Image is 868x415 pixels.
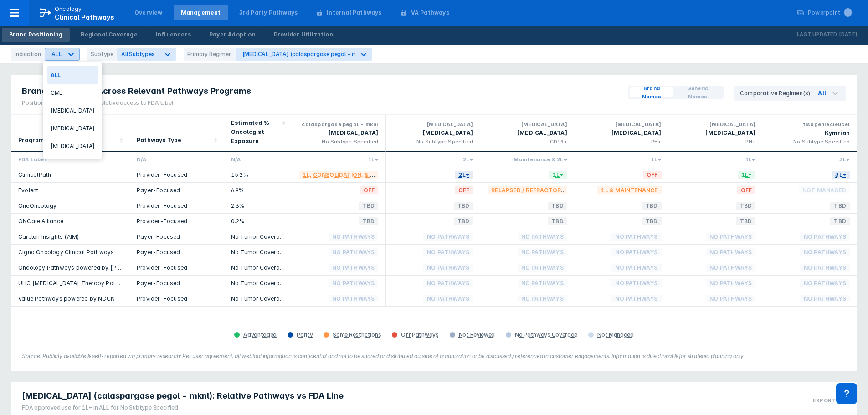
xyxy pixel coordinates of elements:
div: Influencers [156,31,191,39]
p: Oncology [55,5,82,13]
a: Provider Utilization [267,28,340,42]
div: Sort [129,115,224,152]
div: No Subtype Specified [299,138,379,146]
div: [MEDICAL_DATA] [47,137,98,155]
div: No Tumor Coverage [231,295,285,302]
div: No Tumor Coverage [231,233,285,241]
div: VA Pathways [411,9,449,17]
span: TBD [454,200,473,211]
button: Brand Names [630,87,673,97]
h3: Export [813,397,836,404]
a: Value Pathways powered by NCCN [18,295,115,302]
div: 1L+ [299,155,379,163]
div: 6.9% [231,186,285,194]
span: No Pathways [611,247,661,257]
div: Brand Positioning [9,31,62,39]
a: Overview [127,5,170,20]
span: TBD [454,216,473,226]
span: Brand Names [633,84,670,101]
div: FDA Label [18,155,122,163]
div: Provider-Focused [137,171,216,179]
span: No Pathways [800,278,850,288]
div: Payer-Focused [137,233,216,241]
span: No Pathways [329,262,378,273]
span: No Pathways [706,262,755,273]
div: [MEDICAL_DATA] [676,120,756,128]
span: No Pathways [423,278,473,288]
div: 1L+ [582,155,662,163]
div: Estimated % Oncologist Exposure [231,118,279,146]
div: 0.2% [231,217,285,225]
a: Management [174,5,228,20]
span: No Pathways [706,278,755,288]
div: N/A [231,155,285,163]
div: Not Reviewed [459,331,495,338]
div: All [818,89,826,97]
span: No Pathways [329,247,378,257]
div: Off Pathways [401,331,438,338]
div: [MEDICAL_DATA] [393,128,473,138]
span: Brand Positioning Across Relevant Pathways Programs [22,86,251,97]
div: ALL [47,66,98,84]
span: All Subtypes [121,51,155,57]
span: 1L+ [549,169,567,180]
div: [MEDICAL_DATA] [47,102,98,119]
div: tisagenlecleucel [770,120,850,128]
a: ClinicalPath [18,171,51,178]
span: Not Managed [799,185,850,195]
div: 2.3% [231,202,285,210]
span: No Pathways [800,262,850,273]
div: Indication [11,48,45,61]
span: Relapsed / Refractory [488,185,569,195]
span: No Pathways [423,262,473,273]
span: No Pathways [329,293,378,304]
div: Payer-Focused [137,186,216,194]
div: Maintenance & 2L+ [488,155,567,163]
div: Positioning colors represent relative access to FDA label [22,99,251,107]
span: No Pathways [611,293,661,304]
span: OFF [360,185,379,195]
div: Program [18,136,44,145]
span: No Pathways [423,231,473,242]
div: Powerpoint [808,9,852,17]
div: [MEDICAL_DATA] [393,120,473,128]
div: No Tumor Coverage [231,279,285,287]
div: [MEDICAL_DATA] [47,119,98,137]
div: No Pathways Coverage [515,331,577,338]
div: [MEDICAL_DATA] [582,120,662,128]
div: [MEDICAL_DATA] [488,120,567,128]
div: Internal Pathways [327,9,381,17]
div: Overview [134,9,163,17]
div: 15.2% [231,171,285,179]
div: PH+ [582,138,662,146]
div: Primary Regimen [184,48,236,61]
span: No Pathways [518,247,567,257]
span: 1L+ [738,169,756,180]
span: 2L+ [455,169,473,180]
div: Not Managed [597,331,634,338]
div: 2L+ [393,155,473,163]
span: TBD [642,216,662,226]
div: ALL [51,51,62,57]
div: Contact Support [836,383,857,404]
span: OFF [455,185,473,195]
span: No Pathways [706,231,755,242]
span: 3L+ [832,169,850,180]
div: Regional Coverage [81,31,137,39]
span: TBD [830,200,850,211]
span: No Pathways [518,278,567,288]
div: calaspargase pegol - mknl [299,120,379,128]
div: [MEDICAL_DATA] [582,128,662,138]
button: Export [807,386,853,415]
div: Payer-Focused [137,279,216,287]
div: 1L+ [676,155,756,163]
span: OFF [643,169,662,180]
span: No Pathways [329,278,378,288]
span: 1L & Maintenance [597,185,661,195]
a: Evolent [18,187,38,194]
span: No Pathways [800,247,850,257]
div: Some Restrictions [333,331,381,338]
div: [MEDICAL_DATA] [676,128,756,138]
span: No Pathways [423,247,473,257]
div: Subtype [87,48,117,61]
